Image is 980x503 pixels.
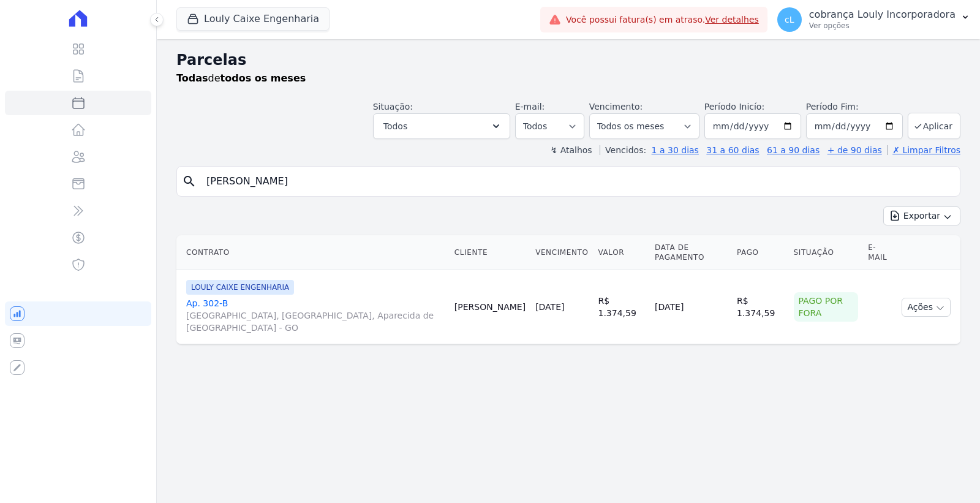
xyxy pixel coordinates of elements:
label: Período Fim: [806,100,903,113]
input: Buscar por nome do lote ou do cliente [199,169,955,194]
p: de [176,71,306,86]
span: Você possui fatura(s) em atraso. [566,13,759,26]
a: 61 a 90 dias [767,145,820,155]
button: Exportar [883,206,960,225]
button: Todos [373,113,510,139]
i: search [182,174,197,189]
th: Valor [594,235,650,270]
td: R$ 1.374,59 [732,270,789,344]
a: 1 a 30 dias [652,145,699,155]
label: Situação: [373,102,413,112]
th: Data de Pagamento [650,235,732,270]
p: Ver opções [809,21,956,31]
span: [GEOGRAPHIC_DATA], [GEOGRAPHIC_DATA], Aparecida de [GEOGRAPHIC_DATA] - GO [186,309,445,334]
div: Pago por fora [794,292,859,322]
td: [DATE] [650,270,732,344]
th: E-mail [863,235,897,270]
td: [PERSON_NAME] [450,270,530,344]
th: Contrato [176,235,450,270]
label: Período Inicío: [704,102,764,112]
a: [DATE] [535,302,564,312]
strong: Todas [176,72,208,84]
button: cL cobrança Louly Incorporadora Ver opções [767,2,980,37]
a: 31 a 60 dias [706,145,759,155]
button: Aplicar [908,113,960,139]
span: cL [785,15,794,24]
td: R$ 1.374,59 [594,270,650,344]
label: ↯ Atalhos [550,145,592,155]
a: Ver detalhes [705,15,759,25]
th: Situação [789,235,864,270]
button: Ações [902,298,951,317]
th: Pago [732,235,789,270]
label: E-mail: [515,102,545,112]
span: Todos [383,119,407,134]
span: LOULY CAIXE ENGENHARIA [186,280,294,295]
strong: todos os meses [221,72,306,84]
th: Vencimento [530,235,593,270]
button: Louly Caixe Engenharia [176,7,330,31]
a: ✗ Limpar Filtros [887,145,960,155]
label: Vencimento: [589,102,643,112]
a: + de 90 dias [827,145,882,155]
p: cobrança Louly Incorporadora [809,9,956,21]
label: Vencidos: [600,145,646,155]
a: Ap. 302-B[GEOGRAPHIC_DATA], [GEOGRAPHIC_DATA], Aparecida de [GEOGRAPHIC_DATA] - GO [186,297,445,334]
h2: Parcelas [176,49,960,71]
